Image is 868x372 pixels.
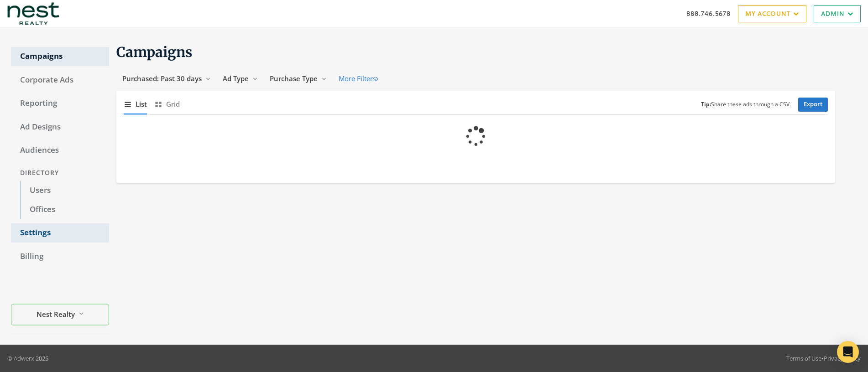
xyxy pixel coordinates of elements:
a: Users [20,181,109,200]
span: Purchased: Past 30 days [122,74,202,83]
a: Privacy Policy [824,354,861,362]
span: Campaigns [116,43,193,61]
span: Ad Type [223,74,249,83]
div: Open Intercom Messenger [837,341,859,363]
a: My Account [738,5,806,22]
a: Offices [20,200,109,219]
small: Share these ads through a CSV. [701,100,791,109]
a: Audiences [11,141,109,160]
a: Terms of Use [786,354,821,362]
button: Nest Realty [11,304,109,325]
img: Adwerx [7,2,59,25]
a: Reporting [11,94,109,113]
a: Billing [11,247,109,266]
a: Ad Designs [11,118,109,137]
span: Nest Realty [37,309,75,319]
div: Directory [11,165,109,181]
button: Purchased: Past 30 days [116,70,217,87]
span: Grid [166,99,180,109]
button: Grid [154,94,180,114]
button: Purchase Type [264,70,333,87]
a: Export [798,98,828,112]
span: Purchase Type [270,74,318,83]
a: Admin [814,5,861,22]
button: More Filters [333,70,384,87]
a: 888.746.5678 [686,9,731,18]
button: List [124,94,147,114]
p: © Adwerx 2025 [7,354,48,363]
span: List [136,99,147,109]
a: Campaigns [11,47,109,66]
b: Tip: [701,100,711,108]
a: Corporate Ads [11,71,109,90]
div: • [786,354,861,363]
button: Ad Type [217,70,264,87]
a: Settings [11,223,109,243]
